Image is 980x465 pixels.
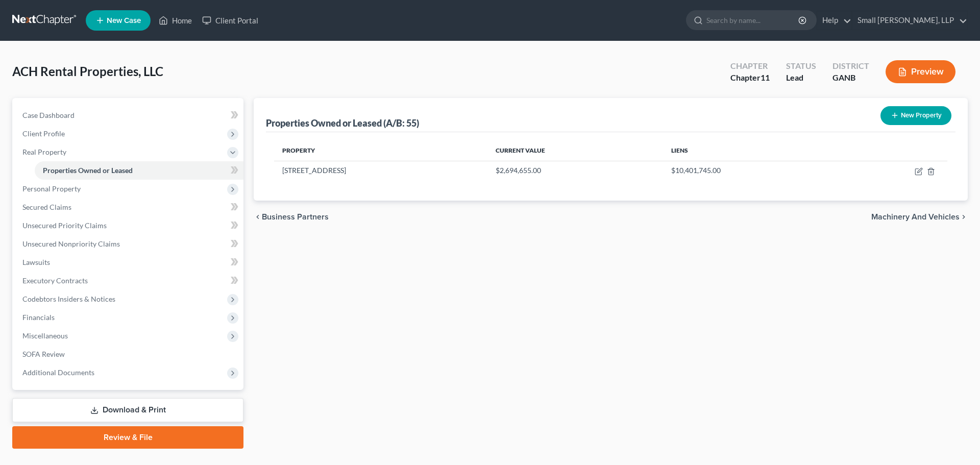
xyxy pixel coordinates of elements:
a: Case Dashboard [14,106,243,125]
span: Properties Owned or Leased [43,166,133,175]
a: Properties Owned or Leased [35,161,243,180]
a: Unsecured Nonpriority Claims [14,235,243,253]
td: $2,694,655.00 [487,161,663,180]
a: Review & File [12,426,243,449]
span: Codebtors Insiders & Notices [22,295,115,303]
th: Current Value [487,140,663,161]
div: District [832,60,869,72]
td: $10,401,745.00 [663,161,839,180]
a: Help [817,11,851,30]
span: Case Dashboard [22,111,75,119]
div: Properties Owned or Leased (A/B: 55) [266,117,419,129]
span: Lawsuits [22,258,50,266]
span: Additional Documents [22,368,94,377]
th: Property [274,140,487,161]
span: Unsecured Priority Claims [22,221,107,230]
div: Chapter [730,60,770,72]
a: Secured Claims [14,198,243,216]
span: Miscellaneous [22,331,68,340]
span: Real Property [22,148,66,156]
span: Financials [22,313,55,322]
a: Home [154,11,197,30]
span: Machinery and Vehicles [871,213,960,221]
a: SOFA Review [14,345,243,363]
span: Secured Claims [22,203,71,211]
a: Client Portal [197,11,263,30]
a: Unsecured Priority Claims [14,216,243,235]
span: Client Profile [22,129,65,138]
a: Small [PERSON_NAME], LLP [852,11,967,30]
a: Executory Contracts [14,272,243,290]
i: chevron_left [254,213,262,221]
span: 11 [761,72,770,82]
span: Unsecured Nonpriority Claims [22,239,120,248]
input: Search by name... [706,11,800,30]
button: chevron_left Business Partners [254,213,329,221]
a: Lawsuits [14,253,243,272]
div: Chapter [730,72,770,84]
span: SOFA Review [22,350,65,358]
td: [STREET_ADDRESS] [274,161,487,180]
span: Executory Contracts [22,276,88,285]
div: Lead [786,72,816,84]
span: New Case [107,17,141,25]
button: Machinery and Vehicles chevron_right [871,213,968,221]
button: Preview [886,60,955,83]
div: Status [786,60,816,72]
span: Personal Property [22,184,81,193]
div: GANB [832,72,869,84]
span: ACH Rental Properties, LLC [12,64,163,79]
a: Download & Print [12,398,243,422]
button: New Property [880,106,951,125]
th: Liens [663,140,839,161]
span: Business Partners [262,213,329,221]
i: chevron_right [960,213,968,221]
